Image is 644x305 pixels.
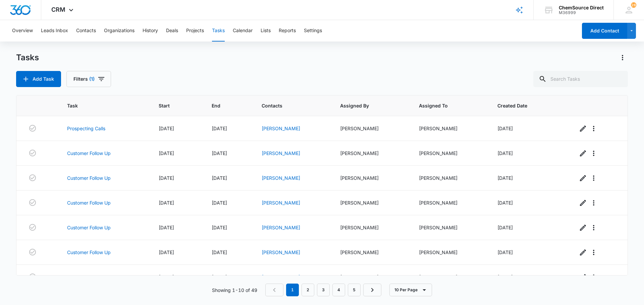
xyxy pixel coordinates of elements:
span: [DATE] [159,249,174,255]
span: [DATE] [159,150,174,156]
button: Leads Inbox [41,20,68,42]
a: Prospecting Calls [67,125,105,132]
span: [DATE] [159,274,174,280]
span: [DATE] [212,249,227,255]
span: [DATE] [497,150,513,156]
span: [DATE] [212,150,227,156]
a: Page 4 [332,284,345,296]
div: [PERSON_NAME] [340,249,403,256]
span: [DATE] [497,249,513,255]
button: Overview [12,20,33,42]
span: 28 [631,2,636,8]
a: Page 5 [348,284,361,296]
span: [DATE] [159,126,174,131]
button: Contacts [76,20,96,42]
span: [DATE] [159,225,174,230]
div: [PERSON_NAME] [340,199,403,206]
a: Prospecting Calls [67,274,105,281]
button: Filters(1) [66,71,111,87]
button: Actions [617,52,628,63]
span: Assigned By [340,102,393,109]
div: account name [559,5,604,10]
button: Tasks [212,20,225,42]
a: [PERSON_NAME] [262,274,300,280]
a: [PERSON_NAME] [262,175,300,181]
button: Projects [186,20,204,42]
button: Lists [261,20,271,42]
a: Next Page [363,284,381,296]
span: Contacts [262,102,315,109]
p: Showing 1-10 of 49 [212,287,257,294]
a: Page 3 [317,284,330,296]
span: [DATE] [212,175,227,181]
a: [PERSON_NAME] [262,126,300,131]
span: [DATE] [212,126,227,131]
span: (1) [89,77,95,81]
span: [DATE] [497,175,513,181]
span: [DATE] [159,175,174,181]
div: [PERSON_NAME] [340,125,403,132]
div: [PERSON_NAME] [419,274,482,281]
em: 1 [286,284,299,296]
div: [PERSON_NAME] [340,274,403,281]
nav: Pagination [265,284,381,296]
span: [DATE] [497,274,513,280]
div: [PERSON_NAME] [419,199,482,206]
div: account id [559,10,604,15]
a: Customer Follow Up [67,150,111,157]
button: Deals [166,20,178,42]
span: CRM [51,6,65,13]
div: [PERSON_NAME] [340,150,403,157]
button: Add Contact [582,23,627,39]
button: Calendar [233,20,253,42]
div: notifications count [631,2,636,8]
a: Page 2 [302,284,314,296]
span: Assigned To [419,102,472,109]
div: [PERSON_NAME] [419,249,482,256]
div: [PERSON_NAME] [419,125,482,132]
h1: Tasks [16,53,39,63]
span: End [212,102,235,109]
div: [PERSON_NAME] [419,224,482,231]
span: Created Date [497,102,552,109]
button: 10 Per Page [389,284,432,296]
span: [DATE] [212,274,227,280]
button: History [143,20,158,42]
button: Add Task [16,71,61,87]
a: [PERSON_NAME] [262,249,300,255]
button: Settings [304,20,322,42]
a: [PERSON_NAME] [262,150,300,156]
span: [DATE] [497,126,513,131]
a: [PERSON_NAME] [262,200,300,206]
span: [DATE] [159,200,174,206]
div: [PERSON_NAME] [340,174,403,181]
span: Start [159,102,186,109]
span: [DATE] [212,200,227,206]
a: Customer Follow Up [67,199,111,206]
a: Customer Follow Up [67,224,111,231]
span: [DATE] [497,200,513,206]
button: Organizations [104,20,135,42]
input: Search Tasks [533,71,628,87]
div: [PERSON_NAME] [340,224,403,231]
span: Task [67,102,133,109]
a: [PERSON_NAME] [262,225,300,230]
div: [PERSON_NAME] [419,174,482,181]
a: Customer Follow Up [67,249,111,256]
span: [DATE] [497,225,513,230]
div: [PERSON_NAME] [419,150,482,157]
a: Customer Follow Up [67,174,111,181]
button: Reports [279,20,296,42]
span: [DATE] [212,225,227,230]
